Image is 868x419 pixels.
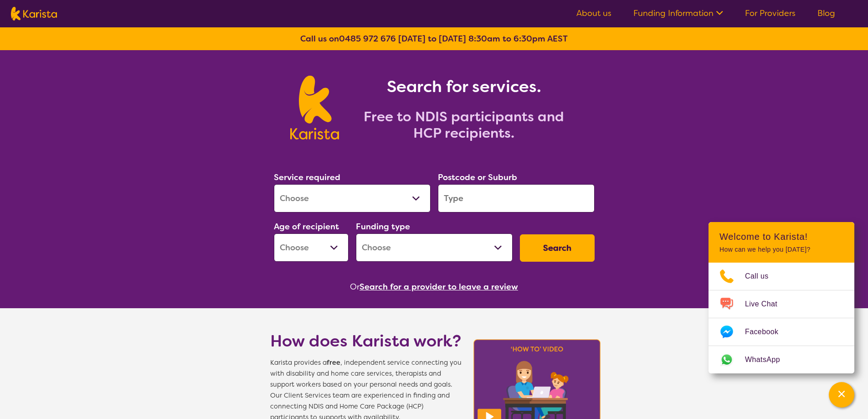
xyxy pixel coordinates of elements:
[438,172,517,183] label: Postcode or Suburb
[719,231,843,242] h2: Welcome to Karista!
[350,76,578,98] h1: Search for services.
[274,172,340,183] label: Service required
[350,280,360,294] span: Or
[745,8,796,19] a: For Providers
[745,269,780,283] span: Call us
[719,246,843,253] p: How can we help you [DATE]?
[633,8,723,19] a: Funding Information
[360,280,518,294] button: Search for a provider to leave a review
[709,222,854,373] div: Channel Menu
[438,184,595,212] input: Type
[339,33,396,44] a: 0485 972 676
[576,8,611,19] a: About us
[356,221,410,232] label: Funding type
[327,358,340,367] b: free
[745,353,791,367] span: WhatsApp
[300,33,568,44] b: Call us on [DATE] to [DATE] 8:30am to 6:30pm AEST
[11,7,57,21] img: Karista logo
[817,8,835,19] a: Blog
[274,221,339,232] label: Age of recipient
[745,297,788,311] span: Live Chat
[270,330,462,352] h1: How does Karista work?
[709,346,854,373] a: Web link opens in a new tab.
[290,76,339,140] img: Karista logo
[709,263,854,373] ul: Choose channel
[350,109,578,141] h2: Free to NDIS participants and HCP recipients.
[745,325,789,339] span: Facebook
[520,234,595,262] button: Search
[829,382,854,408] button: Channel Menu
